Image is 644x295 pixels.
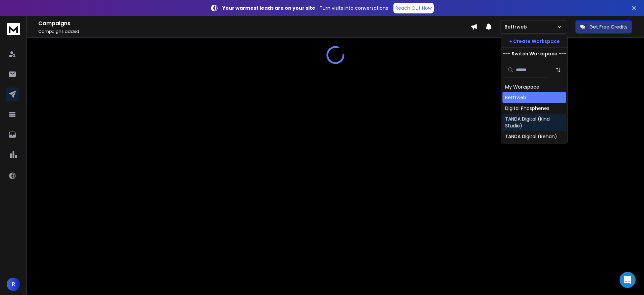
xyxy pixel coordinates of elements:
p: Reach Out Now [395,5,432,11]
div: Bettrweb [505,94,526,101]
h1: Campaigns [38,19,471,28]
strong: Your warmest leads are on your site [222,5,315,11]
div: Digital Phosphenes [505,105,549,112]
p: + Create Workspace [509,38,560,45]
button: + Create Workspace [501,35,568,47]
div: TANDA Digital (Rehan) [505,133,557,140]
p: Bettrweb [504,23,530,30]
div: Open Intercom Messenger [620,272,636,288]
button: Sort by Sort A-Z [551,63,565,77]
p: --- Switch Workspace --- [502,50,567,57]
div: My Workspace [505,84,539,90]
p: Campaigns added [38,29,471,34]
button: R [7,278,20,291]
p: Get Free Credits [589,23,628,30]
img: logo [7,23,20,35]
button: Get Free Credits [575,20,632,34]
p: – Turn visits into conversations [222,5,388,11]
div: TANDA Digital (Kind Studio) [505,116,563,129]
a: Reach Out Now [393,3,434,13]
